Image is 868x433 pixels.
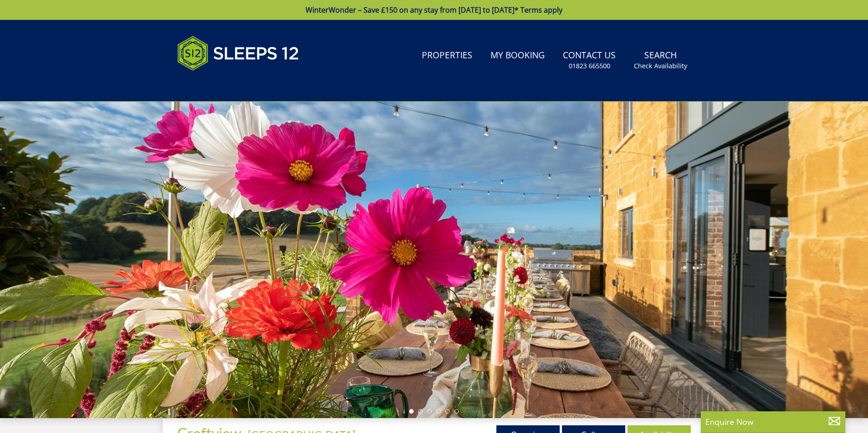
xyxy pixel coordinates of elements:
iframe: Customer reviews powered by Trustpilot [173,81,268,89]
small: Check Availability [634,61,687,71]
a: My Booking [487,46,548,66]
img: Sleeps 12 [177,31,299,76]
a: SearchCheck Availability [630,46,691,75]
small: 01823 665500 [569,61,610,71]
a: Contact Us01823 665500 [559,46,619,75]
a: Properties [418,46,476,66]
p: Enquire Now [705,416,841,428]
